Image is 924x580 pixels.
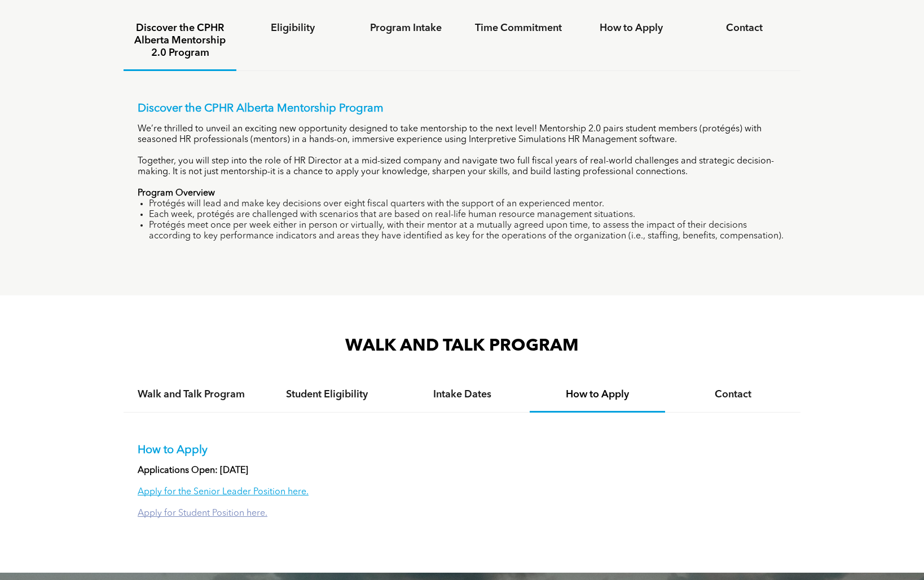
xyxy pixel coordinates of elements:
[472,22,565,34] h4: Time Commitment
[149,220,786,242] li: Protégés meet once per week either in person or virtually, with their mentor at a mutually agreed...
[675,388,790,401] h4: Contact
[134,22,226,59] h4: Discover the CPHR Alberta Mentorship 2.0 Program
[698,22,790,34] h4: Contact
[138,466,248,475] strong: Applications Open: [DATE]
[138,488,309,497] a: Apply for the Senior Leader Position here.
[149,210,786,220] li: Each week, protégés are challenged with scenarios that are based on real-life human resource mana...
[138,444,786,457] p: How to Apply
[138,509,267,518] a: Apply for Student Position here.
[134,388,249,401] h4: Walk and Talk Program
[247,22,339,34] h4: Eligibility
[404,388,520,401] h4: Intake Dates
[585,22,677,34] h4: How to Apply
[138,124,786,145] p: We’re thrilled to unveil an exciting new opportunity designed to take mentorship to the next leve...
[540,388,655,401] h4: How to Apply
[149,199,786,210] li: Protégés will lead and make key decisions over eight fiscal quarters with the support of an exper...
[138,189,215,198] strong: Program Overview
[359,22,452,34] h4: Program Intake
[138,156,786,178] p: Together, you will step into the role of HR Director at a mid-sized company and navigate two full...
[138,102,786,116] p: Discover the CPHR Alberta Mentorship Program
[269,388,384,401] h4: Student Eligibility
[345,338,579,355] span: WALK AND TALK PROGRAM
